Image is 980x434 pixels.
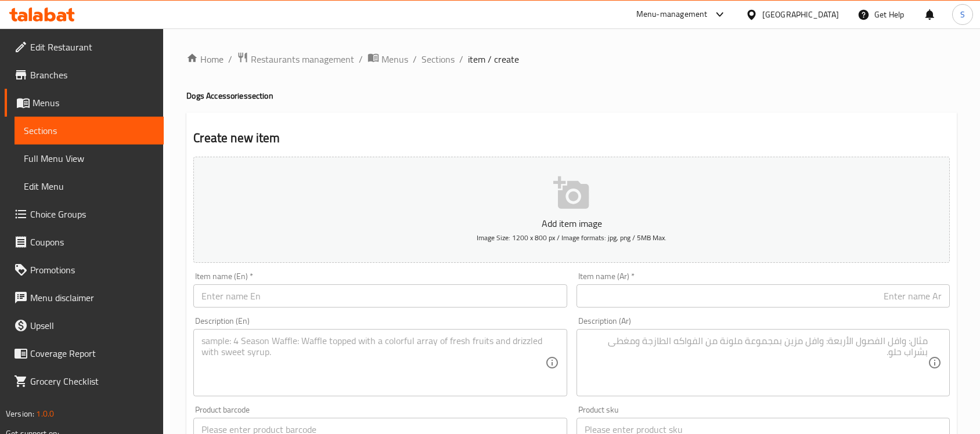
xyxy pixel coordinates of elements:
[15,144,164,172] a: Full Menu View
[251,52,354,66] span: Restaurants management
[228,52,232,66] li: /
[193,129,950,147] h2: Create new item
[5,33,164,61] a: Edit Restaurant
[6,406,34,421] span: Version:
[5,367,164,395] a: Grocery Checklist
[5,256,164,284] a: Promotions
[33,96,154,110] span: Menus
[5,339,164,367] a: Coverage Report
[193,284,567,308] input: Enter name En
[186,52,957,67] nav: breadcrumb
[30,374,154,388] span: Grocery Checklist
[24,151,154,165] span: Full Menu View
[211,216,932,230] p: Add item image
[24,124,154,138] span: Sections
[459,52,463,66] li: /
[15,172,164,200] a: Edit Menu
[30,207,154,221] span: Choice Groups
[477,231,666,244] span: Image Size: 1200 x 800 px / Image formats: jpg, png / 5MB Max.
[30,263,154,277] span: Promotions
[186,52,224,66] a: Home
[186,90,957,102] h4: Dogs Accessories section
[381,52,408,66] span: Menus
[413,52,417,66] li: /
[36,406,54,421] span: 1.0.0
[421,52,455,66] a: Sections
[960,8,965,21] span: S
[762,8,839,21] div: [GEOGRAPHIC_DATA]
[636,8,708,21] div: Menu-management
[5,61,164,89] a: Branches
[15,117,164,144] a: Sections
[5,312,164,339] a: Upsell
[5,200,164,228] a: Choice Groups
[24,179,154,193] span: Edit Menu
[30,68,154,82] span: Branches
[193,157,950,263] button: Add item imageImage Size: 1200 x 800 px / Image formats: jpg, png / 5MB Max.
[5,284,164,312] a: Menu disclaimer
[368,52,408,67] a: Menus
[577,284,950,308] input: Enter name Ar
[237,52,354,67] a: Restaurants management
[30,40,154,54] span: Edit Restaurant
[30,319,154,332] span: Upsell
[468,52,519,66] span: item / create
[5,89,164,117] a: Menus
[30,291,154,305] span: Menu disclaimer
[30,235,154,249] span: Coupons
[359,52,363,66] li: /
[30,346,154,360] span: Coverage Report
[5,228,164,256] a: Coupons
